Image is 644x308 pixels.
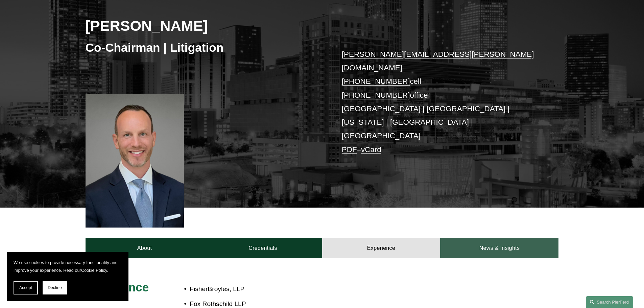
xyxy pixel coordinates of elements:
[81,268,107,273] a: Cookie Policy
[43,281,67,294] button: Decline
[86,40,322,55] h3: Co-Chairman | Litigation
[86,17,322,34] h2: [PERSON_NAME]
[204,238,322,258] a: Credentials
[342,48,539,157] p: cell office [GEOGRAPHIC_DATA] | [GEOGRAPHIC_DATA] | [US_STATE] | [GEOGRAPHIC_DATA] | [GEOGRAPHIC_...
[19,285,32,290] span: Accept
[48,285,62,290] span: Decline
[586,296,633,308] a: Search this site
[342,77,410,86] a: [PHONE_NUMBER]
[14,281,38,294] button: Accept
[342,91,410,99] a: [PHONE_NUMBER]
[86,238,204,258] a: About
[190,283,499,295] p: FisherBroyles, LLP
[322,238,440,258] a: Experience
[14,259,122,274] p: We use cookies to provide necessary functionality and improve your experience. Read our .
[342,145,357,154] a: PDF
[440,238,558,258] a: News & Insights
[7,252,128,301] section: Cookie banner
[361,145,381,154] a: vCard
[342,50,534,72] a: [PERSON_NAME][EMAIL_ADDRESS][PERSON_NAME][DOMAIN_NAME]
